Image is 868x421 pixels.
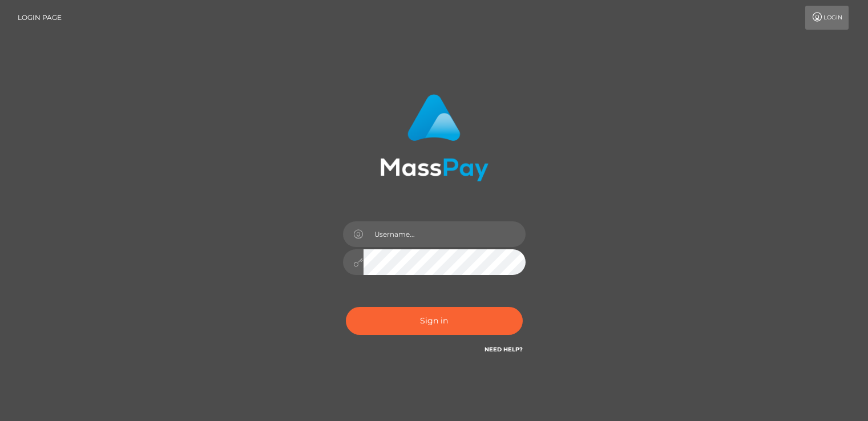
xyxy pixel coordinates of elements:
[364,221,526,247] input: Username...
[380,94,488,181] img: MassPay Login
[18,6,62,30] a: Login Page
[805,6,849,30] a: Login
[346,307,523,335] button: Sign in
[485,346,523,353] a: Need Help?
